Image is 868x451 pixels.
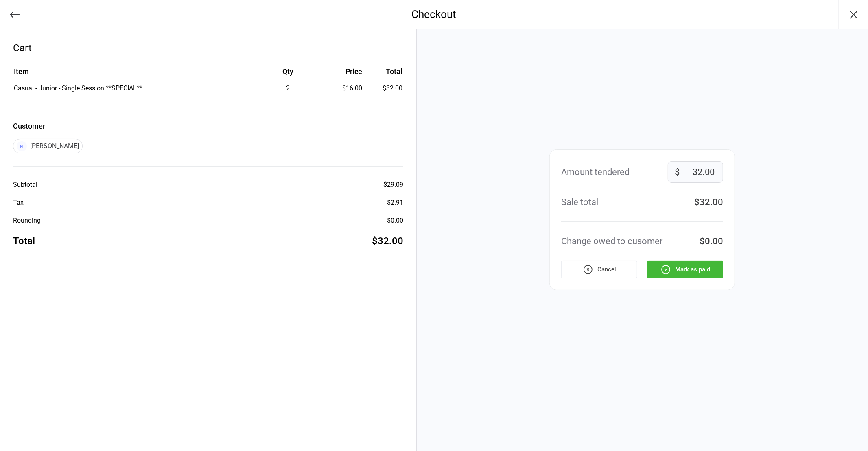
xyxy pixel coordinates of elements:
div: Cart [13,41,403,55]
div: Total [13,234,35,248]
div: $0.00 [387,216,403,225]
th: Item [14,66,253,83]
div: $29.09 [383,180,403,190]
div: Sale total [561,195,598,209]
div: Price [323,66,362,77]
div: Amount tendered [561,165,630,179]
div: $0.00 [700,234,723,248]
th: Qty [254,66,322,83]
span: Casual - Junior - Single Session **SPECIAL** [14,84,142,92]
div: 2 [254,83,322,93]
div: $16.00 [323,83,362,93]
th: Total [365,66,402,83]
div: $32.00 [694,195,723,209]
div: Subtotal [13,180,37,190]
span: $ [675,165,680,179]
div: Change owed to cusomer [561,234,662,248]
div: Rounding [13,216,41,225]
label: Customer [13,120,403,131]
div: Tax [13,198,24,208]
button: Mark as paid [647,261,723,278]
div: $32.00 [372,234,403,248]
div: $2.91 [387,198,403,208]
div: [PERSON_NAME] [13,139,83,153]
td: $32.00 [365,83,402,93]
button: Cancel [561,261,637,278]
